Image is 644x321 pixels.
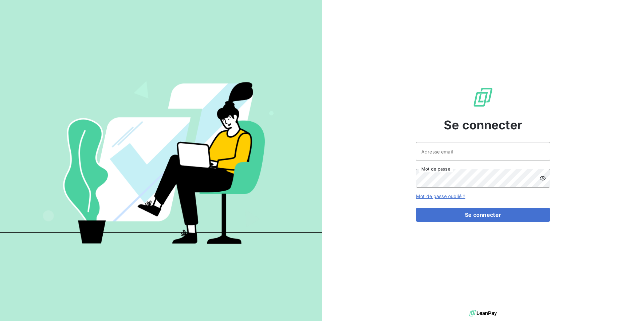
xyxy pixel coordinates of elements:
[472,86,494,108] img: Logo LeanPay
[416,142,550,161] input: placeholder
[416,193,465,199] a: Mot de passe oublié ?
[469,308,497,318] img: logo
[416,208,550,222] button: Se connecter
[444,116,522,134] span: Se connecter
